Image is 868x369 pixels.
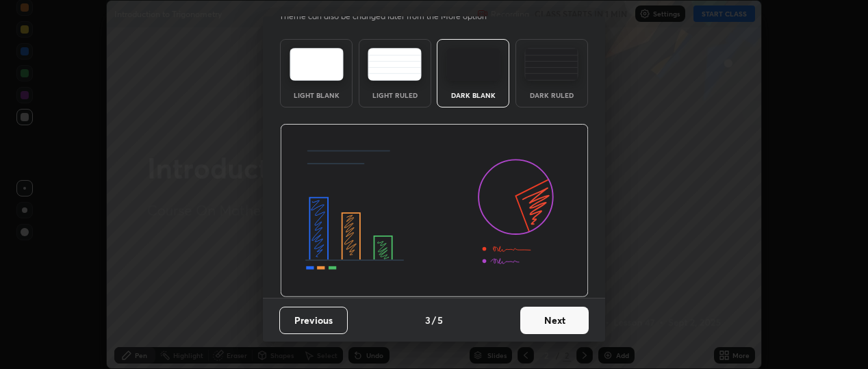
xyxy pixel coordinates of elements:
div: Dark Ruled [524,92,579,99]
p: Theme can also be changed later from the More option [279,10,501,23]
img: darkThemeBanner.d06ce4a2.svg [280,124,589,298]
button: Previous [279,307,348,334]
div: Light Blank [289,92,344,99]
h4: / [432,313,436,327]
h4: 3 [425,313,431,327]
div: Light Ruled [368,92,422,99]
h4: 5 [437,313,443,327]
button: Next [520,307,589,334]
img: darkTheme.f0cc69e5.svg [446,48,500,81]
img: lightRuledTheme.5fabf969.svg [368,48,422,81]
div: Dark Blank [446,92,500,99]
img: darkRuledTheme.de295e13.svg [524,48,578,81]
img: lightTheme.e5ed3b09.svg [290,48,344,81]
